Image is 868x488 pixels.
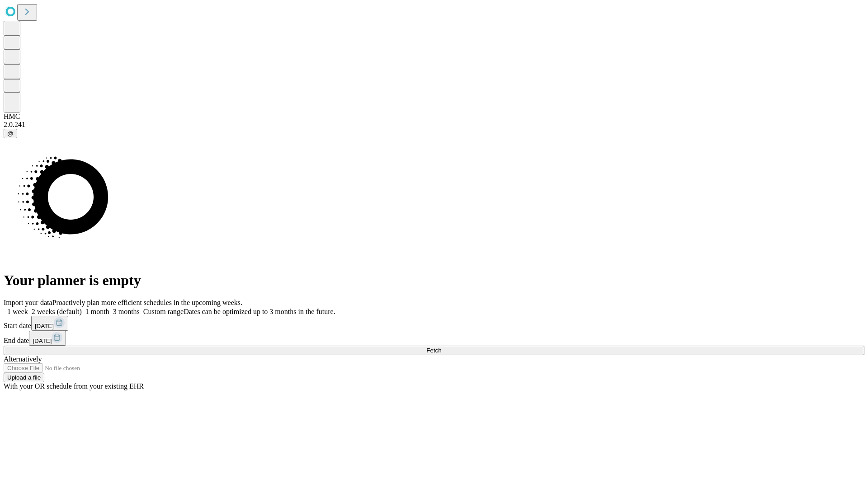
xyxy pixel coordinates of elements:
[31,316,68,331] button: [DATE]
[29,331,66,346] button: [DATE]
[4,331,864,346] div: End date
[52,299,242,306] span: Proactively plan more efficient schedules in the upcoming weeks.
[4,373,44,382] button: Upload a file
[4,346,864,355] button: Fetch
[143,308,184,315] span: Custom range
[4,355,42,363] span: Alternatively
[4,121,864,129] div: 2.0.241
[4,272,864,289] h1: Your planner is empty
[426,347,441,354] span: Fetch
[4,382,144,390] span: With your OR schedule from your existing EHR
[4,299,52,306] span: Import your data
[4,113,864,121] div: HMC
[4,316,864,331] div: Start date
[32,308,82,315] span: 2 weeks (default)
[113,308,140,315] span: 3 months
[7,130,14,137] span: @
[4,129,17,138] button: @
[7,308,28,315] span: 1 week
[184,308,335,315] span: Dates can be optimized up to 3 months in the future.
[85,308,109,315] span: 1 month
[35,323,54,329] span: [DATE]
[33,338,52,344] span: [DATE]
